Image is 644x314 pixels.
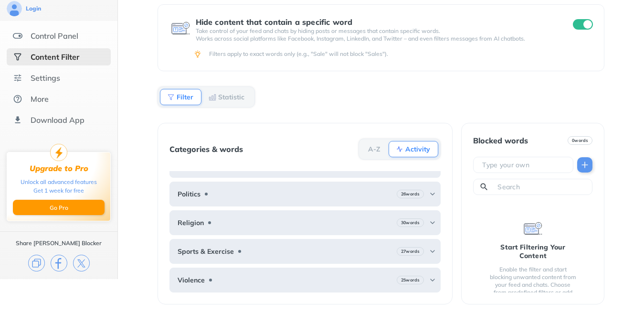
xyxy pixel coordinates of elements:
b: Activity [405,146,430,152]
input: Type your own [481,160,569,170]
img: download-app.svg [13,115,22,125]
div: Settings [31,73,60,83]
b: A-Z [368,146,380,152]
div: Login [26,5,41,12]
div: Get 1 week for free [33,186,84,195]
div: Start Filtering Your Content [488,243,577,260]
b: Sports & Exercise [178,248,234,255]
img: upgrade-to-pro.svg [50,144,67,161]
div: Share [PERSON_NAME] Blocker [16,239,102,247]
p: Works across social platforms like Facebook, Instagram, LinkedIn, and Twitter – and even filters ... [196,35,556,43]
div: Filters apply to exact words only (e.g., "Sale" will not block "Sales"). [209,50,591,58]
b: Violence [178,276,205,284]
img: Activity [396,145,403,153]
div: Hide content that contain a specific word [196,18,556,26]
b: 0 words [572,137,588,144]
b: Religion [178,219,204,227]
div: Content Filter [31,52,79,62]
div: Download App [31,115,84,125]
img: about.svg [13,94,22,104]
img: x.svg [73,255,90,271]
b: 25 words [401,277,420,283]
div: Control Panel [31,31,78,41]
img: avatar.svg [7,1,22,16]
div: Enable the filter and start blocking unwanted content from your feed and chats. Choose from prede... [488,266,577,304]
p: Take control of your feed and chats by hiding posts or messages that contain specific words. [196,27,556,35]
b: 27 words [401,248,420,255]
img: Statistic [209,93,216,101]
b: Filter [177,94,193,100]
img: social-selected.svg [13,52,22,62]
div: Upgrade to Pro [30,164,88,173]
input: Search [496,182,588,192]
img: copy.svg [28,255,45,271]
b: Statistic [218,94,244,100]
div: Blocked words [473,136,528,145]
img: features.svg [13,31,22,41]
img: settings.svg [13,73,22,83]
img: facebook.svg [51,255,67,271]
b: 26 words [401,191,420,197]
img: Filter [167,93,175,101]
div: Categories & words [169,145,243,153]
b: 30 words [401,219,420,226]
button: Go Pro [13,200,105,215]
div: Unlock all advanced features [21,178,97,186]
b: Politics [178,190,201,198]
div: More [31,94,49,104]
